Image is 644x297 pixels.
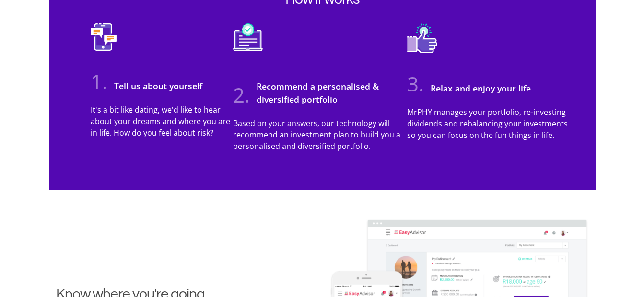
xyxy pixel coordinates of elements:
p: Based on your answers, our technology will recommend an investment plan to build you a personalis... [233,117,407,152]
img: 1-yourself.svg [91,23,117,65]
p: It's a bit like dating, we'd like to hear about your dreams and where you are in life. How do you... [91,104,233,138]
img: 2-portfolio.svg [233,23,263,66]
p: 2. [233,80,250,110]
h3: Recommend a personalised & diversified portfolio [252,80,396,105]
h3: Relax and enjoy your life [426,82,531,94]
h3: Tell us about yourself [109,80,202,92]
img: 3-relax.svg [407,23,437,68]
p: 3. [407,69,424,99]
p: MrPHY manages your portfolio, re-investing dividends and rebalancing your investments so you can ... [407,106,573,141]
p: 1. [91,66,107,96]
